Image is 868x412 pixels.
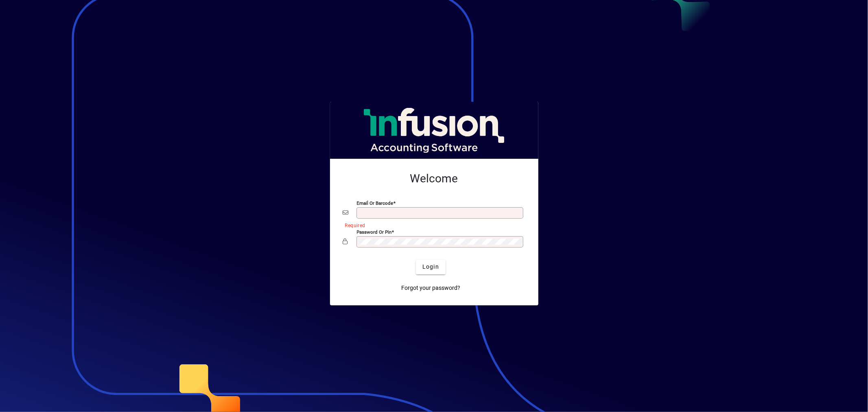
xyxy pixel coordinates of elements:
a: Forgot your password? [398,281,464,296]
span: Login [422,263,439,271]
mat-error: Required [345,221,519,229]
h2: Welcome [343,172,525,186]
button: Login [416,260,446,274]
span: Forgot your password? [401,284,460,292]
mat-label: Email or Barcode [357,200,394,206]
mat-label: Password or Pin [357,229,392,234]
